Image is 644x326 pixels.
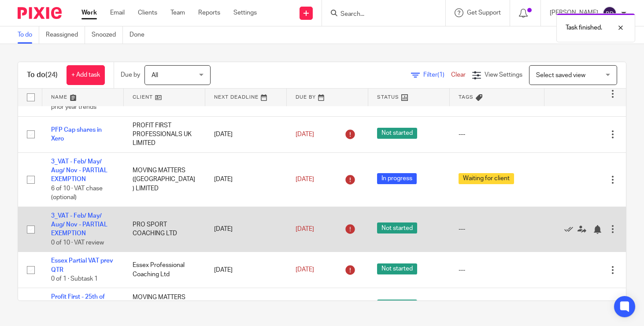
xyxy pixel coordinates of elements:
[536,72,585,78] span: Select saved view
[377,128,417,139] span: Not started
[51,240,104,246] span: 0 of 10 · VAT review
[485,72,522,78] span: View Settings
[459,130,536,139] div: ---
[377,263,417,274] span: Not started
[51,294,105,309] a: Profit First - 25th of Month
[92,26,123,44] a: Snoozed
[51,159,107,183] a: 3_VAT - Feb/ May/ Aug/ Nov - PARTIAL EXEMPTION
[205,152,287,207] td: [DATE]
[296,267,314,273] span: [DATE]
[170,8,185,17] a: Team
[27,70,58,80] h1: To do
[296,176,314,182] span: [DATE]
[377,173,417,184] span: In progress
[377,300,417,311] span: Not started
[51,276,98,282] span: 0 of 1 · Subtask 1
[233,8,257,17] a: Settings
[51,185,103,201] span: 6 of 10 · VAT chase (optional)
[124,207,205,252] td: PRO SPORT COACHING LTD
[451,72,466,78] a: Clear
[564,225,577,233] a: Mark as done
[81,8,97,17] a: Work
[110,8,125,17] a: Email
[51,127,102,142] a: PFP Cap shares in Xero
[130,26,151,44] a: Done
[423,72,451,78] span: Filter
[459,266,536,274] div: ---
[377,222,417,233] span: Not started
[124,152,205,207] td: MOVING MATTERS ([GEOGRAPHIC_DATA]) LIMITED
[124,288,205,324] td: MOVING MATTERS ([GEOGRAPHIC_DATA]) LIMITED
[18,7,62,19] img: Pixie
[51,213,107,237] a: 3_VAT - Feb/ May/ Aug/ Nov - PARTIAL EXEMPTION
[124,116,205,152] td: PROFIT FIRST PROFESSIONALS UK LIMITED
[459,95,474,100] span: Tags
[121,70,140,79] p: Due by
[459,173,514,184] span: Waiting for client
[152,72,158,78] span: All
[18,26,39,44] a: To do
[437,72,444,78] span: (1)
[296,131,314,137] span: [DATE]
[67,65,105,85] a: + Add task
[603,6,617,20] img: svg%3E
[138,8,157,17] a: Clients
[205,116,287,152] td: [DATE]
[205,207,287,252] td: [DATE]
[205,252,287,288] td: [DATE]
[45,71,58,78] span: (24)
[46,26,85,44] a: Reassigned
[51,258,113,273] a: Essex Partial VAT prev QTR
[566,23,602,32] p: Task finished.
[198,8,220,17] a: Reports
[296,226,314,232] span: [DATE]
[459,225,536,233] div: ---
[124,252,205,288] td: Essex Professional Coaching Ltd
[205,288,287,324] td: [DATE]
